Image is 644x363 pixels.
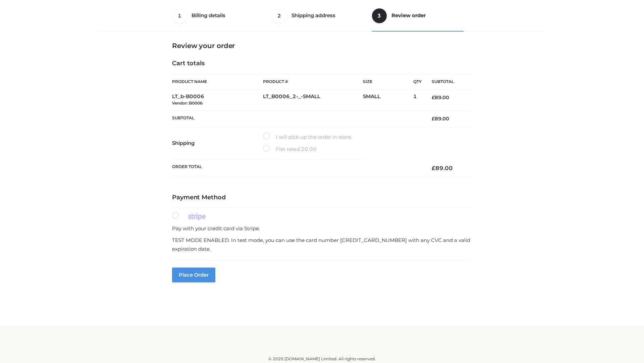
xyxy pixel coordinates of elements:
div: © 2025 [DOMAIN_NAME] Limited. All rights reserved. [100,356,544,362]
span: £ [432,165,435,171]
th: Order Total [172,159,422,177]
label: I will pick up the order in store. [263,133,352,142]
h4: Cart totals [172,60,472,67]
span: £ [432,116,435,122]
small: Vendor: B0006 [172,100,203,106]
bdi: 89.00 [432,165,453,171]
td: 1 [413,89,422,111]
label: Flat rate: [263,145,317,154]
p: Pay with your credit card via Stripe. [172,224,472,233]
h3: Review your order [172,42,472,50]
span: £ [432,94,435,100]
td: LT_B0006_2-_-SMALL [263,89,363,111]
td: LT_b-B0006 [172,89,263,111]
th: Shipping [172,127,263,159]
td: SMALL [363,89,413,111]
th: Subtotal [172,110,422,127]
th: Qty [413,74,422,89]
bdi: 89.00 [432,94,449,100]
bdi: 20.00 [298,146,317,152]
bdi: 89.00 [432,116,449,122]
p: TEST MODE ENABLED. In test mode, you can use the card number [CREDIT_CARD_NUMBER] with any CVC an... [172,236,472,253]
th: Size [363,74,410,89]
th: Product # [263,74,363,89]
span: £ [298,146,301,152]
button: Place order [172,268,215,282]
th: Subtotal [422,74,472,89]
h4: Payment Method [172,194,472,201]
th: Product Name [172,74,263,89]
